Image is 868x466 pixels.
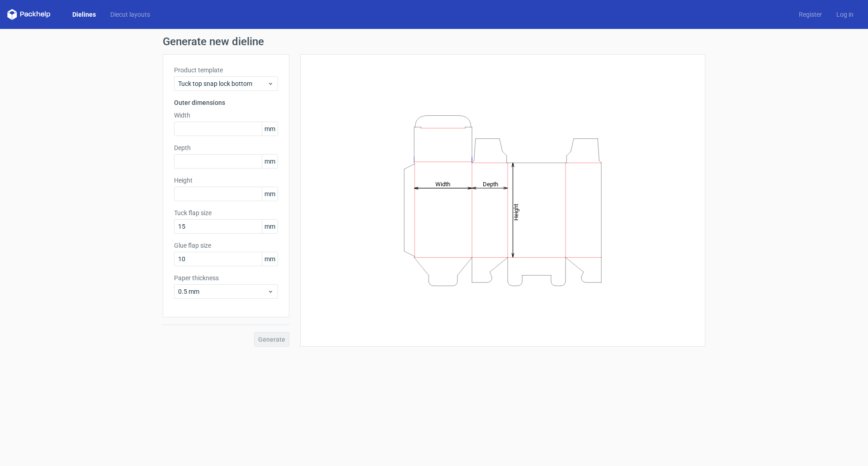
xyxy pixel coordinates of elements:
span: mm [262,220,278,233]
tspan: Depth [483,180,498,187]
h3: Outer dimensions [174,98,278,107]
a: Register [792,10,829,19]
label: Depth [174,143,278,152]
label: Height [174,176,278,185]
span: mm [262,187,278,201]
span: mm [262,155,278,168]
label: Product template [174,66,278,75]
a: Log in [829,10,861,19]
span: mm [262,122,278,136]
span: Tuck top snap lock bottom [178,79,267,88]
label: Tuck flap size [174,208,278,217]
label: Width [174,111,278,120]
a: Dielines [65,10,103,19]
tspan: Height [513,203,519,220]
label: Paper thickness [174,273,278,282]
label: Glue flap size [174,241,278,250]
span: 0.5 mm [178,287,267,296]
h1: Generate new dieline [163,36,705,47]
tspan: Width [435,180,450,187]
span: mm [262,252,278,266]
a: Diecut layouts [103,10,157,19]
